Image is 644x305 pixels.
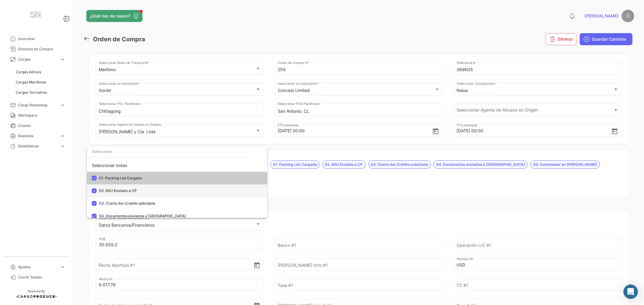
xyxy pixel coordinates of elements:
[87,146,248,157] input: dropdown search
[99,188,137,193] span: 02. SKU Enviado a CP
[99,201,155,206] span: 03. (Carta de) Crédito solicitada
[623,285,638,299] div: Abrir Intercom Messenger
[87,159,267,172] div: Seleccionar todas
[99,214,186,218] span: 04. Documentos enviados a [GEOGRAPHIC_DATA]
[99,176,142,180] span: 01. Packing List Cargado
